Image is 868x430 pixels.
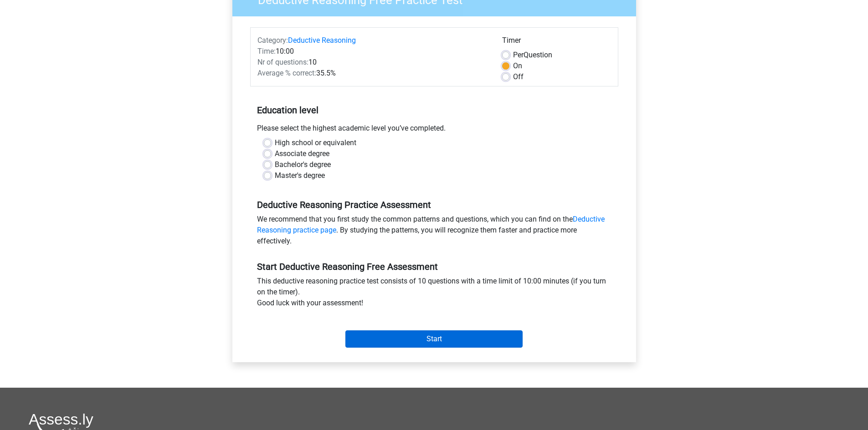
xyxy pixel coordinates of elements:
h5: Deductive Reasoning Practice Assessment [257,199,611,210]
span: Average % correct: [257,69,316,77]
label: Associate degree [275,148,329,159]
span: Time: [257,47,276,56]
div: Please select the highest academic level you’ve completed. [250,123,618,137]
div: This deductive reasoning practice test consists of 10 questions with a time limit of 10:00 minute... [250,276,618,312]
h5: Start Deductive Reasoning Free Assessment [257,261,611,272]
label: Question [513,50,552,61]
div: 10:00 [251,46,495,57]
span: Per [513,51,524,59]
div: 35.5% [251,68,495,79]
span: Category: [257,36,288,45]
label: Bachelor's degree [275,159,331,170]
div: 10 [251,57,495,68]
label: On [513,61,522,71]
a: Deductive Reasoning [288,36,356,45]
h5: Education level [257,101,611,119]
label: Off [513,71,524,82]
label: High school or equivalent [275,137,356,148]
label: Master's degree [275,170,325,181]
div: Timer [502,35,611,50]
span: Nr of questions: [257,58,308,66]
input: Start [345,330,523,348]
div: We recommend that you first study the common patterns and questions, which you can find on the . ... [250,214,618,250]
